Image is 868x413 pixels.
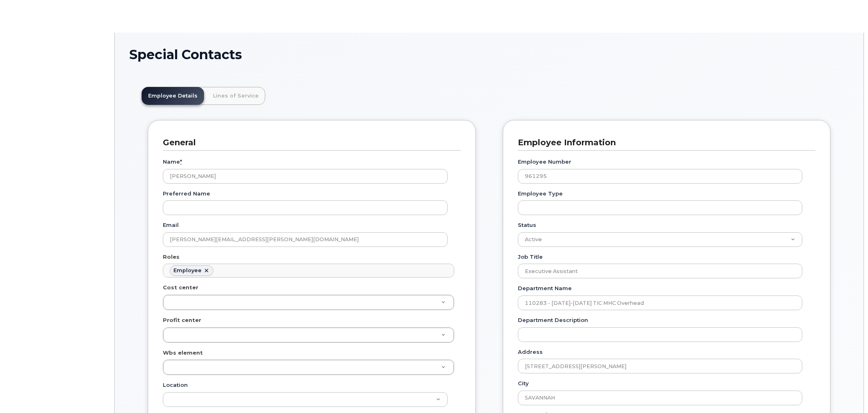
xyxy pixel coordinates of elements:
h1: Special Contacts [129,47,849,62]
label: Preferred Name [163,190,210,198]
label: Email [163,221,179,229]
label: Employee Number [518,158,571,166]
label: Name [163,158,182,166]
label: City [518,380,529,387]
label: Department Description [518,316,588,324]
label: Address [518,348,543,356]
div: Employee [173,267,202,274]
label: Department Name [518,284,572,292]
label: Job Title [518,253,543,261]
a: Employee Details [142,87,204,105]
label: Wbs element [163,349,203,357]
abbr: required [180,158,182,165]
label: Location [163,381,188,389]
h3: Employee Information [518,137,810,148]
label: Cost center [163,284,198,291]
label: Employee Type [518,190,563,198]
label: Status [518,221,536,229]
h3: General [163,137,455,148]
a: Lines of Service [206,87,265,105]
label: Profit center [163,316,201,324]
label: Roles [163,253,180,261]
